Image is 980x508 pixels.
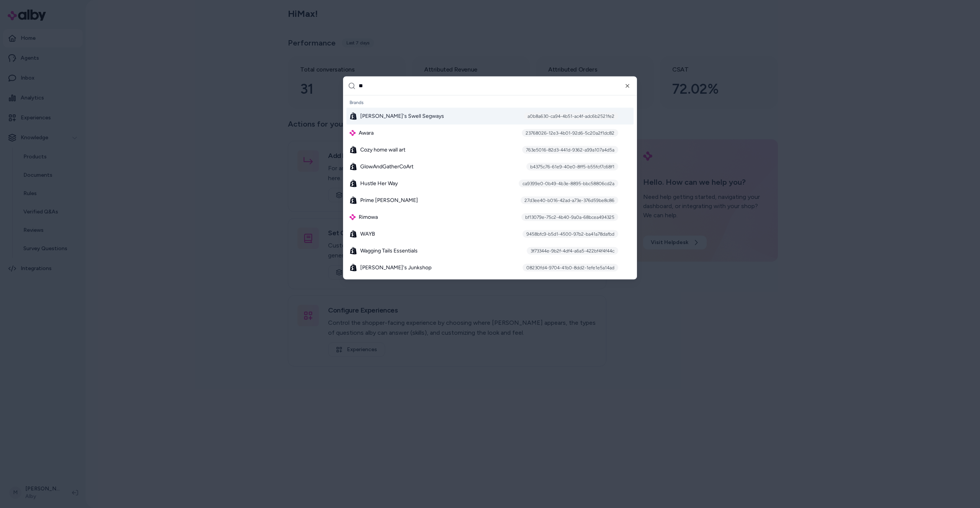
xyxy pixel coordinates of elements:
[521,213,618,221] div: bf13079e-75c2-4b40-9a0a-68bcea494325
[519,179,618,187] div: ca9399e0-0b49-4b3e-8895-bbc58806cd2a
[360,179,398,187] span: Hustle Her Way
[360,146,405,153] span: Cozy home wall art
[521,196,618,204] div: 27d3ee40-b016-42ad-a73e-376d59be8c86
[359,129,374,137] span: Awara
[360,196,418,204] span: Prime [PERSON_NAME]
[359,213,378,221] span: Rimowa
[526,163,618,170] div: b4375c76-61e9-40e0-8ff5-b55fcf7c68f1
[360,230,375,238] span: WAYB
[346,97,634,107] div: Brands
[360,247,418,254] span: Wagging Tails Essentials
[524,112,618,120] div: a0b8a630-ca94-4b51-ac4f-adc6b2521fe2
[360,112,444,120] span: [PERSON_NAME]'s Swell Segways
[527,247,618,254] div: 3f73344e-9b2f-4df4-a6a5-422bf4f4f44c
[522,146,618,153] div: 763e5016-82d3-441d-9362-a99a107a4d5a
[523,264,618,271] div: 08230fd4-9704-41b0-8dd2-1efe1e5a14ad
[523,230,618,238] div: 9458bfc9-b5d1-4500-97b2-ba41a78dafbd
[350,130,356,136] img: alby Logo
[350,214,356,220] img: alby Logo
[522,129,618,137] div: 23768026-12e3-4b01-92d6-5c20a2f1dc82
[360,264,431,271] span: [PERSON_NAME]'s Junkshop
[360,163,413,170] span: GlowAndGatherCoArt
